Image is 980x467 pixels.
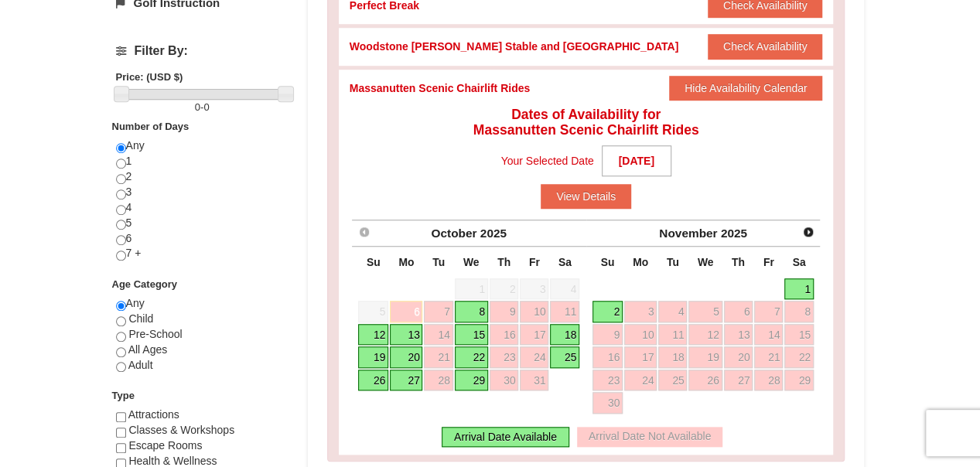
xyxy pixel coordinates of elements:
a: 22 [784,346,814,368]
span: Child [128,312,153,325]
a: 26 [358,370,388,391]
span: Prev [358,226,370,238]
span: Pre-School [128,328,182,340]
a: 29 [784,370,814,391]
a: 15 [784,324,814,346]
span: Your Selected Date [501,149,594,172]
a: 2 [592,301,623,322]
span: Thursday [732,256,745,268]
a: 6 [390,301,422,322]
span: 0 [195,101,200,113]
span: Monday [398,256,414,268]
span: 2 [490,278,519,300]
h4: Dates of Availability for Massanutten Scenic Chairlift Rides [350,107,823,138]
a: 9 [490,301,519,322]
span: Friday [763,256,774,268]
a: 28 [754,370,783,391]
a: 15 [455,324,488,346]
span: Classes & Workshops [128,424,234,436]
a: 3 [624,301,657,322]
span: 0 [203,101,209,113]
span: Saturday [558,256,572,268]
a: 25 [658,370,687,391]
a: 8 [455,301,488,322]
span: Adult [128,359,153,371]
a: 9 [592,324,623,346]
a: 19 [358,346,388,368]
div: Arrival Date Available [442,427,569,447]
a: 23 [592,370,623,391]
a: 17 [520,324,548,346]
span: 3 [520,278,548,300]
span: All Ages [128,343,168,356]
a: 18 [658,346,687,368]
a: 29 [455,370,488,391]
a: 12 [688,324,722,346]
strong: Price: (USD $) [116,71,183,83]
button: View Details [541,184,631,209]
span: October [431,227,476,240]
a: Next [797,222,819,244]
a: 10 [520,301,548,322]
a: 27 [390,370,422,391]
span: Attractions [128,408,179,421]
a: 21 [754,346,783,368]
span: 5 [358,301,388,322]
a: 17 [624,346,657,368]
strong: Age Category [112,278,178,290]
span: Escape Rooms [128,439,202,452]
a: 21 [424,346,452,368]
a: 1 [784,278,814,300]
a: 26 [688,370,722,391]
a: 25 [550,346,579,368]
span: Health & Wellness [128,455,217,467]
a: 18 [550,324,579,346]
div: Any [116,296,289,388]
strong: Number of Days [112,121,190,132]
span: Monday [633,256,648,268]
div: Arrival Date Not Available [577,427,722,447]
a: 12 [358,324,388,346]
span: 1 [455,278,488,300]
a: 13 [390,324,422,346]
span: Sunday [367,256,381,268]
button: Hide Availability Calendar [669,76,823,101]
a: 6 [724,301,753,322]
span: 2025 [480,227,507,240]
a: 11 [658,324,687,346]
h4: Filter By: [116,44,289,58]
a: 30 [592,392,623,414]
a: 28 [424,370,452,391]
span: Friday [529,256,540,268]
span: 2025 [721,227,747,240]
a: 24 [520,346,548,368]
button: Check Availability [708,34,823,59]
a: 19 [688,346,722,368]
a: 8 [784,301,814,322]
label: - [116,100,289,115]
a: 23 [490,346,519,368]
span: November [659,227,717,240]
strong: Type [112,390,135,401]
span: Wednesday [698,256,714,268]
a: 4 [658,301,687,322]
a: Prev [353,222,375,244]
span: Sunday [601,256,615,268]
a: 5 [688,301,722,322]
a: 20 [390,346,422,368]
a: 30 [490,370,519,391]
span: Thursday [497,256,510,268]
a: 16 [592,346,623,368]
span: Tuesday [432,256,445,268]
a: 7 [754,301,783,322]
a: 7 [424,301,452,322]
span: Next [802,226,814,238]
a: 13 [724,324,753,346]
span: Wednesday [463,256,480,268]
div: Woodstone [PERSON_NAME] Stable and [GEOGRAPHIC_DATA] [350,39,678,54]
span: Tuesday [667,256,679,268]
a: 20 [724,346,753,368]
span: Saturday [793,256,806,268]
a: 14 [754,324,783,346]
a: 24 [624,370,657,391]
